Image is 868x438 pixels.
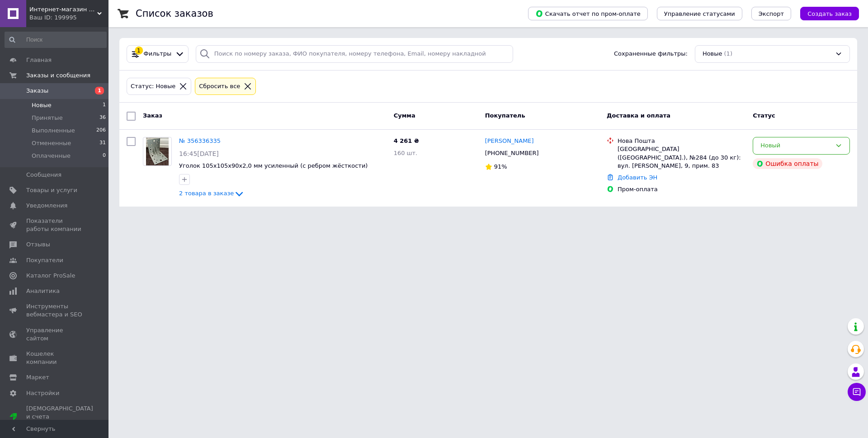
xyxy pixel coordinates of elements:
[26,256,63,264] span: Покупатели
[618,174,657,181] a: Добавить ЭН
[394,137,419,144] span: 4 261 ₴
[483,147,541,159] div: [PHONE_NUMBER]
[197,82,242,91] div: Сбросить все
[26,171,61,179] span: Сообщения
[485,112,525,119] span: Покупатель
[664,10,735,17] span: Управление статусами
[179,190,234,197] span: 2 товара в заказе
[26,56,52,64] span: Главная
[99,139,106,147] span: 31
[135,47,143,55] div: 1
[800,7,859,20] button: Создать заказ
[196,45,513,63] input: Поиск по номеру заказа, ФИО покупателя, номеру телефона, Email, номеру накладной
[26,389,59,397] span: Настройки
[96,127,106,135] span: 206
[32,139,71,147] span: Отмененные
[528,7,648,20] button: Скачать отчет по пром-оплате
[751,7,791,20] button: Экспорт
[26,240,50,249] span: Отзывы
[26,302,84,319] span: Инструменты вебмастера и SEO
[26,87,48,95] span: Заказы
[848,383,866,401] button: Чат с покупателем
[26,373,49,381] span: Маркет
[657,7,742,20] button: Управление статусами
[753,158,822,169] div: Ошибка оплаты
[179,190,245,197] a: 2 товара в заказе
[724,50,732,57] span: (1)
[753,112,775,119] span: Статус
[179,150,219,157] span: 16:45[DATE]
[394,112,415,119] span: Сумма
[99,114,106,122] span: 36
[103,152,106,160] span: 0
[143,112,162,119] span: Заказ
[179,162,368,169] a: Уголок 105х105х90х2,0 мм усиленный (с ребром жёсткости)
[32,114,63,122] span: Принятые
[26,350,84,366] span: Кошелек компании
[494,163,507,170] span: 91%
[618,137,745,145] div: Нова Пошта
[179,137,221,144] a: № 356336335
[760,141,831,151] div: Новый
[618,145,745,170] div: [GEOGRAPHIC_DATA] ([GEOGRAPHIC_DATA].), №284 (до 30 кг): вул. [PERSON_NAME], 9, прим. 83
[146,137,169,165] img: Фото товару
[29,5,97,14] span: Интернет-магазин производителя перфорированного крепежа и фурнитуры "UKRFIX"
[535,9,641,18] span: Скачать отчет по пром-оплате
[136,8,213,19] h1: Список заказов
[5,32,107,48] input: Поиск
[26,202,67,210] span: Уведомления
[103,101,106,109] span: 1
[614,50,688,58] span: Сохраненные фильтры:
[394,150,418,156] span: 160 шт.
[32,127,75,135] span: Выполненные
[26,287,60,295] span: Аналитика
[26,326,84,343] span: Управление сайтом
[618,185,745,193] div: Пром-оплата
[26,186,77,194] span: Товары и услуги
[703,50,722,58] span: Новые
[26,217,84,233] span: Показатели работы компании
[29,14,108,22] div: Ваш ID: 199995
[95,87,104,94] span: 1
[129,82,177,91] div: Статус: Новые
[26,71,90,80] span: Заказы и сообщения
[791,10,859,17] a: Создать заказ
[607,112,670,119] span: Доставка и оплата
[485,137,534,146] a: [PERSON_NAME]
[26,405,93,429] span: [DEMOGRAPHIC_DATA] и счета
[26,272,75,280] span: Каталог ProSale
[32,101,52,109] span: Новые
[759,10,784,17] span: Экспорт
[143,137,172,166] a: Фото товару
[32,152,71,160] span: Оплаченные
[807,10,852,17] span: Создать заказ
[144,50,172,58] span: Фильтры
